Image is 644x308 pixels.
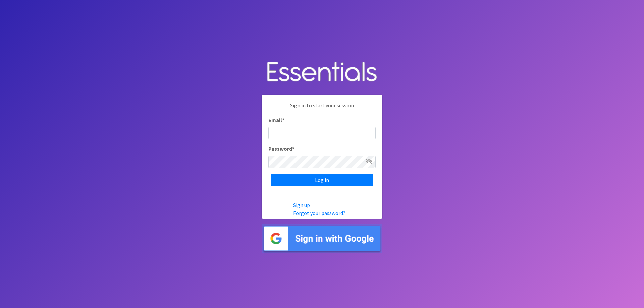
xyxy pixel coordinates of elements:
[268,116,284,124] label: Email
[262,55,382,89] img: Human Essentials
[268,101,376,116] p: Sign in to start your session
[293,210,345,217] a: Forgot your password?
[293,202,310,208] a: Sign up
[268,145,294,153] label: Password
[282,117,284,123] abbr: required
[292,145,294,152] abbr: required
[262,224,382,253] img: Sign in with Google
[271,174,373,186] input: Log in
